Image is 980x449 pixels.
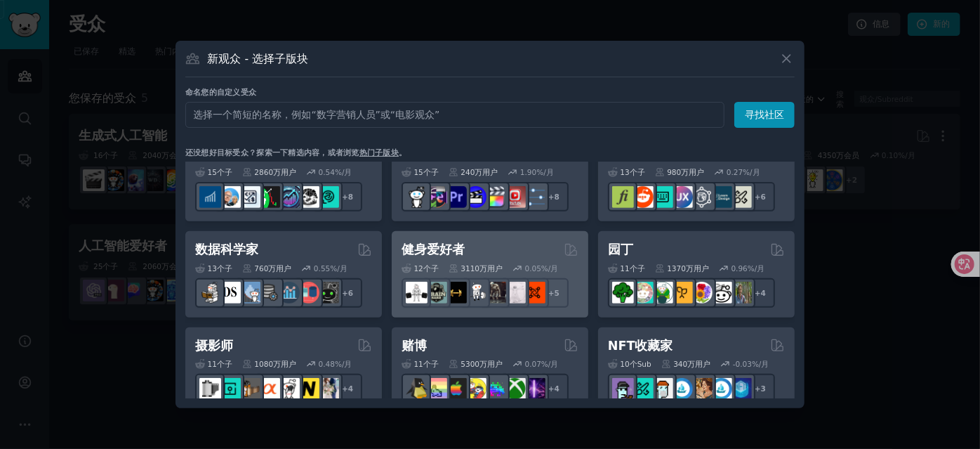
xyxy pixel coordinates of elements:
font: + [548,384,555,393]
img: 数字商品 [730,378,752,400]
font: %/月 [748,264,765,273]
img: 贸易 [258,186,280,208]
font: 数据科学家 [195,242,258,256]
font: 11 [414,360,423,368]
img: 花朵 [691,282,713,304]
img: 价值投资 [219,186,241,208]
img: 多肉植物 [632,282,654,304]
font: 4 [761,289,766,297]
font: 寻找社区 [745,109,784,120]
img: 机器学习 [199,282,221,304]
font: 760万 [254,264,276,273]
font: 4 [348,384,353,393]
font: %/月 [541,360,559,368]
font: + [755,384,761,393]
img: 数据科学 [219,282,241,304]
font: 11 [621,264,630,273]
font: 8 [555,193,559,201]
img: 用户体验设计 [730,186,752,208]
img: Youtube 视频 [504,186,526,208]
font: 用户 [276,264,291,273]
img: 分析 [278,282,300,304]
font: 240万 [461,168,482,176]
font: 13 [621,168,630,176]
font: 980万 [667,168,689,176]
img: 物理治疗 [504,282,526,304]
font: %/月 [752,360,769,368]
img: finalcutpro [484,186,506,208]
img: 首映 [445,186,467,208]
font: 个子 [217,168,232,176]
font: 摄影师 [195,339,233,353]
font: 个子 [423,168,439,176]
font: 15 [208,168,217,176]
img: 用户界面设计 [651,186,673,208]
img: 数据工程 [258,282,280,304]
font: + [342,384,348,393]
font: 个 [630,360,637,368]
img: 索尼阿尔法 [258,378,280,400]
font: 3110万 [461,264,487,273]
font: 0.54 [319,168,335,176]
font: 用户 [482,168,498,176]
img: OpenSeaNFT [671,378,693,400]
font: 个子 [630,264,645,273]
img: 标志设计 [632,186,654,208]
font: 用户 [694,264,709,273]
font: 用户 [695,360,710,368]
font: 11 [208,360,217,368]
img: 外汇 [239,186,260,208]
img: 个人训练 [524,282,545,304]
img: CozyGamers [425,378,447,400]
font: 0.96 [731,264,748,273]
font: 用户 [281,360,296,368]
font: Sub [637,360,651,368]
img: 英国园艺 [671,282,693,304]
font: 5300万 [461,360,487,368]
img: 城市园艺 [710,282,732,304]
font: 8 [348,193,353,201]
a: 热门子版块 [359,148,399,157]
font: 还没想好目标受众？探索一下精选内容，或者浏览 [185,148,359,157]
img: 街头摄影 [219,378,241,400]
font: 6 [761,193,766,201]
font: %/月 [335,360,352,368]
font: + [342,193,348,201]
img: 模拟社区 [239,378,260,400]
font: 个子 [217,264,232,273]
font: 340万 [673,360,695,368]
img: Twitch直播 [524,378,545,400]
font: %/月 [541,264,559,273]
font: 6 [348,289,353,297]
font: 13 [208,264,217,273]
font: 1.90 [520,168,536,176]
img: 统计数据 [239,282,260,304]
font: 2860万 [254,168,281,176]
font: 4 [555,384,559,393]
img: 用户体验 [691,186,713,208]
font: 0.55 [314,264,330,273]
font: 0.05 [525,264,541,273]
img: 数据 [317,282,339,304]
font: 个子 [423,360,439,368]
img: 用户体验设计 [671,186,693,208]
font: %/月 [335,168,352,176]
font: %/月 [330,264,347,273]
img: 加密艺术 [691,378,713,400]
font: 1370万 [667,264,694,273]
img: 学习设计 [710,186,732,208]
font: 0.07 [525,360,541,368]
img: 蔬菜园艺 [612,282,634,304]
font: 命名您的自定义受众 [185,88,256,96]
font: 5 [555,289,559,297]
font: 15 [414,168,423,176]
font: %/月 [536,168,554,176]
img: 模拟 [199,378,221,400]
img: 编辑 [425,186,447,208]
img: fitness30plus [484,282,506,304]
img: 锻炼 [445,282,467,304]
img: 视频编辑器 [465,186,486,208]
img: 尼康 [298,378,319,400]
font: 用户 [487,264,503,273]
font: 个子 [630,168,645,176]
